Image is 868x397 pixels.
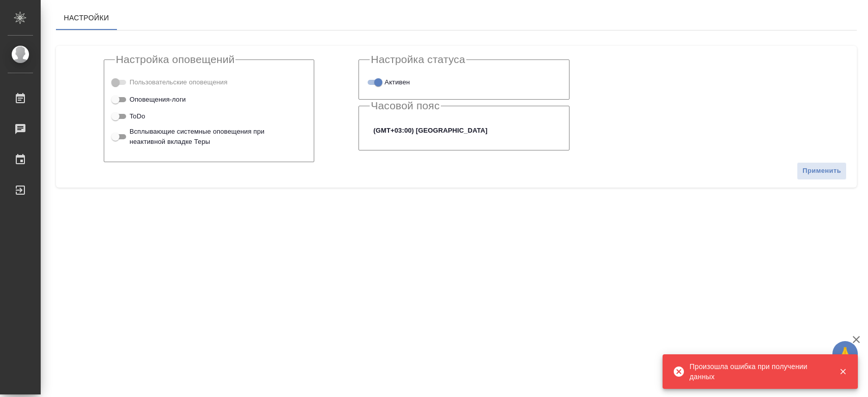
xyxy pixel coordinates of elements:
[832,367,853,376] button: Закрыть
[115,110,303,123] div: Включи, если хочешь чтобы ToDo высвечивались у тебя на экране в назначенный день
[797,162,847,180] button: Применить
[832,341,858,367] button: 🙏
[130,111,145,121] span: ToDo
[130,127,295,147] span: Всплывающие системные оповещения при неактивной вкладке Теры
[115,93,303,105] div: Сообщения из чата о каких-либо изменениях
[370,53,466,66] legend: Настройка статуса
[384,77,410,87] span: Активен
[370,122,558,139] div: (GMT+03:00) [GEOGRAPHIC_DATA]
[690,361,824,382] div: Произошла ошибка при получении данных
[130,77,228,87] span: Пользовательские оповещения
[802,165,841,177] span: Применить
[62,12,111,24] span: Настройки
[115,76,303,88] div: Тэги
[115,53,236,66] legend: Настройка оповещений
[115,127,303,147] div: Включи, чтобы в браузере приходили включенные оповещения даже, если у тебя закрыта вкладка с Терой
[836,343,854,364] span: 🙏
[130,95,186,105] span: Оповещения-логи
[370,100,440,112] legend: Часовой пояс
